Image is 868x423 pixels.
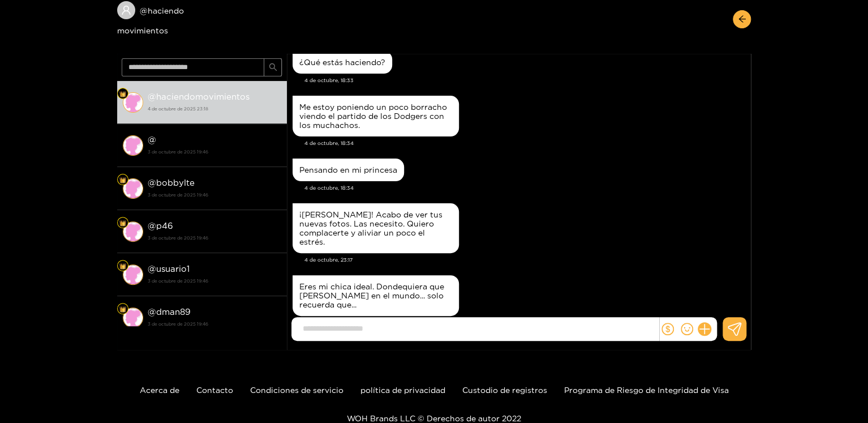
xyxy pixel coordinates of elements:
[148,279,208,283] font: 3 de octubre de 2025 19:46
[293,51,392,74] div: 4 de octubre, 18:33
[148,92,195,101] font: @haciendo
[119,263,126,270] img: Nivel de ventilador
[304,257,353,263] font: 4 de octubre, 23:17
[196,386,233,394] a: Contacto
[119,306,126,313] img: Nivel de ventilador
[299,102,447,129] font: Me estoy poniendo un poco borracho viendo el partido de los Dodgers con los muchachos.
[123,178,143,199] img: conversación
[738,15,746,24] span: flecha izquierda
[119,177,126,183] img: Nivel de ventilador
[148,178,195,187] font: @bobbylte
[250,386,343,394] a: Condiciones de servicio
[269,63,277,72] span: buscar
[140,386,179,394] a: Acerca de
[293,203,459,253] div: 4 de octubre, 23:17
[347,414,521,422] font: WOH Brands LLC © Derechos de autor 2022
[661,323,674,335] span: dólar
[156,221,173,230] font: p46
[140,6,184,15] font: @haciendo
[121,5,131,15] span: usuario
[299,58,385,66] font: ¿Qué estás haciendo?
[119,91,126,97] img: Nivel de ventilador
[733,10,751,28] button: flecha izquierda
[659,321,676,337] button: dólar
[148,221,156,230] font: @
[293,96,459,136] div: 4 de octubre, 18:34
[462,386,547,394] a: Custodio de registros
[299,282,444,309] font: Eres mi chica ideal. Dondequiera que [PERSON_NAME] en el mundo... solo recuerda que...
[264,58,282,76] button: buscar
[156,264,190,274] font: usuario1
[148,135,156,144] font: @
[148,264,156,274] font: @
[148,106,208,111] font: 4 de octubre de 2025 23:18
[123,135,143,156] img: conversación
[148,149,208,154] font: 3 de octubre de 2025 19:46
[117,26,168,35] font: movimientos
[148,193,208,197] font: 3 de octubre de 2025 19:46
[293,159,404,181] div: 4 de octubre, 18:34
[681,323,693,335] span: sonrisa
[123,307,143,328] img: conversación
[117,1,287,37] div: @haciendomovimientos
[304,185,354,191] font: 4 de octubre, 18:34
[123,92,143,113] img: conversación
[119,220,126,227] img: Nivel de ventilador
[148,236,208,240] font: 3 de octubre de 2025 19:46
[148,307,156,317] font: @
[360,386,445,394] a: política de privacidad
[156,307,191,317] font: dman89
[195,92,250,101] font: movimientos
[304,140,354,146] font: 4 de octubre, 18:34
[304,78,354,83] font: 4 de octubre, 18:33
[293,275,459,316] div: 4 de octubre, 23:18
[148,322,208,326] font: 3 de octubre de 2025 19:46
[299,210,442,246] font: ¡[PERSON_NAME]! Acabo de ver tus nuevas fotos. Las necesito. Quiero complacerte y aliviar un poco...
[299,165,397,174] font: Pensando en mi princesa
[564,386,729,394] a: Programa de Riesgo de Integridad de Visa
[123,264,143,285] img: conversación
[123,221,143,242] img: conversación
